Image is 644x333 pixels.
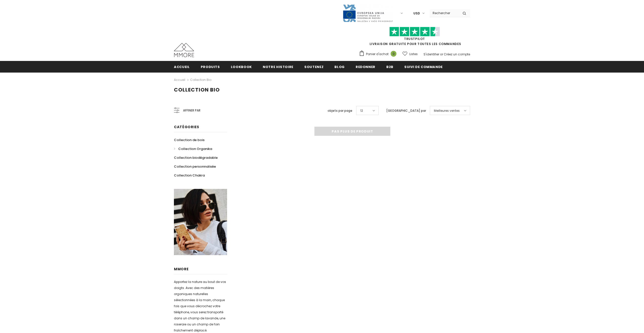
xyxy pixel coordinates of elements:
[343,4,393,23] img: Javni Razpis
[440,52,443,56] span: or
[174,86,220,93] span: Collection Bio
[174,153,218,162] a: Collection biodégradable
[174,267,189,272] span: MMORE
[174,155,218,160] span: Collection biodégradable
[190,78,211,82] a: Collection Bio
[174,124,199,129] span: Catégories
[174,61,190,72] a: Accueil
[404,61,443,72] a: Suivi de commande
[263,64,293,69] span: Notre histoire
[402,50,418,58] a: Listes
[404,64,443,69] span: Suivi de commande
[359,29,470,46] span: LIVRAISON GRATUITE POUR TOUTES LES COMMANDES
[389,27,440,37] img: Faites confiance aux étoiles pilotes
[174,64,190,69] span: Accueil
[360,108,363,113] span: 12
[413,11,420,16] span: USD
[404,37,425,41] a: TrustPilot
[231,64,252,69] span: Lookbook
[424,52,439,56] a: S'identifier
[386,108,426,113] label: [GEOGRAPHIC_DATA] par
[174,136,205,144] a: Collection de bois
[304,64,324,69] span: soutenez
[366,52,389,57] span: Panier d'achat
[183,108,200,113] span: Affiner par
[174,77,185,83] a: Accueil
[304,61,324,72] a: soutenez
[174,43,194,57] img: Cas MMORE
[201,64,220,69] span: Produits
[386,61,393,72] a: B2B
[178,146,212,151] span: Collection Organika
[201,61,220,72] a: Produits
[328,108,352,113] label: objets par page
[386,64,393,69] span: B2B
[334,61,345,72] a: Blog
[343,11,393,15] a: Javni Razpis
[174,173,205,178] span: Collection Chakra
[359,50,399,58] a: Panier d'achat 0
[444,52,470,56] a: Créez un compte
[174,138,205,142] span: Collection de bois
[391,51,396,57] span: 0
[356,61,375,72] a: Redonner
[430,9,459,17] input: Search Site
[356,64,375,69] span: Redonner
[263,61,293,72] a: Notre histoire
[434,108,460,113] span: Meilleures ventes
[334,64,345,69] span: Blog
[409,52,418,57] span: Listes
[174,162,216,171] a: Collection personnalisée
[174,164,216,169] span: Collection personnalisée
[174,171,205,180] a: Collection Chakra
[231,61,252,72] a: Lookbook
[174,144,212,153] a: Collection Organika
